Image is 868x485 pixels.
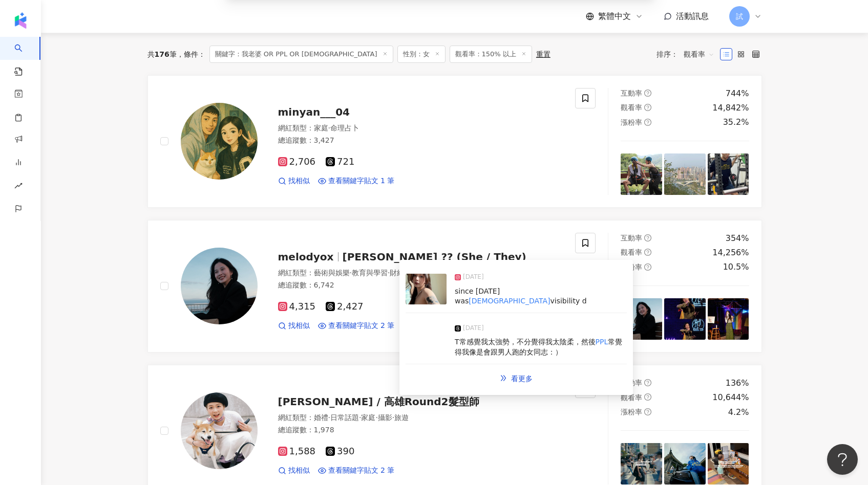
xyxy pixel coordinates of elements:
span: 家庭 [361,413,375,422]
div: 10,644% [712,392,749,403]
span: 教育與學習 [352,269,388,277]
div: 35.2% [723,117,749,128]
span: 找相似 [288,321,310,331]
span: 176 [155,50,170,58]
img: post-image [708,298,749,340]
span: · [328,413,330,422]
span: 條件 ： [177,50,205,58]
span: question-circle [644,119,651,126]
a: 查看關鍵字貼文 1 筆 [318,176,395,186]
span: T常感覺我太強勢，不分覺得我太陰柔，然後 [455,338,596,346]
span: 活動訊息 [676,11,709,21]
span: 觀看率 [621,393,642,402]
span: 命理占卜 [330,124,359,132]
span: question-circle [644,90,651,97]
span: [DATE] [463,323,484,334]
div: 總追蹤數 ： 1,978 [278,425,563,435]
mark: PPL [596,338,608,346]
img: KOL Avatar [181,248,258,324]
a: 找相似 [278,176,310,186]
span: question-circle [644,104,651,111]
div: 14,256% [712,247,749,258]
mark: [DEMOGRAPHIC_DATA] [469,297,550,305]
div: 136% [726,378,749,389]
div: 744% [726,88,749,99]
a: double-right看更多 [489,368,543,389]
div: 10.5% [723,261,749,273]
img: post-image [664,443,706,484]
span: 看更多 [511,374,533,383]
span: · [392,413,394,422]
span: 4,315 [278,301,316,312]
img: post-image [621,443,662,484]
span: 繁體中文 [598,11,631,22]
div: 4.2% [728,407,749,418]
div: 網紅類型 ： [278,123,563,134]
span: 觀看率 [621,248,642,256]
span: 1,588 [278,446,316,457]
span: 漲粉率 [621,408,642,416]
img: post-image [621,298,662,340]
span: [PERSON_NAME] / 高雄Round2髮型師 [278,395,479,408]
div: 排序： [657,46,720,62]
div: 網紅類型 ： [278,268,563,278]
div: 總追蹤數 ： 3,427 [278,136,563,146]
span: 常覺得我像是會跟男人跑的女同志：） [455,338,622,356]
span: 日常話題 [330,413,359,422]
img: post-image [406,274,447,304]
img: post-image [406,325,447,356]
img: post-image [708,153,749,195]
a: 查看關鍵字貼文 2 筆 [318,466,395,476]
span: [DATE] [463,272,484,282]
a: search [14,37,35,77]
span: 721 [326,157,354,167]
img: KOL Avatar [181,103,258,180]
span: 藝術與娛樂 [314,269,350,277]
span: 找相似 [288,466,310,476]
a: 找相似 [278,321,310,331]
span: 2,427 [326,301,364,312]
a: KOL Avatarmelodyox[PERSON_NAME] ?️‍? (She / They)網紅類型：藝術與娛樂·教育與學習·財經·醫療與健康總追蹤數：6,7424,3152,427找相似... [147,220,762,352]
span: 試 [736,11,743,22]
span: 觀看率 [621,103,642,112]
span: 攝影 [378,413,392,422]
span: 漲粉率 [621,118,642,126]
span: · [359,413,361,422]
span: since [DATE] was [455,287,500,305]
a: KOL Avatarminyan___04網紅類型：家庭·命理占卜總追蹤數：3,4272,706721找相似查看關鍵字貼文 1 筆互動率question-circle744%觀看率questio... [147,75,762,208]
span: question-circle [644,234,651,241]
a: 找相似 [278,466,310,476]
div: 重置 [536,50,551,58]
div: 14,842% [712,102,749,114]
span: question-circle [644,393,651,401]
span: 關鍵字：我老婆 OR PPL OR [DEMOGRAPHIC_DATA] [209,46,393,63]
div: 共 筆 [147,50,177,58]
span: [PERSON_NAME] ?️‍? (She / They) [343,251,526,263]
div: 354% [726,233,749,244]
span: 找相似 [288,176,310,186]
span: visibility d [551,297,587,305]
span: 婚禮 [314,413,328,422]
span: 390 [326,446,354,457]
span: melodyox [278,251,334,263]
span: question-circle [644,408,651,415]
span: 觀看率：150% 以上 [450,46,532,63]
span: · [388,269,390,277]
div: 總追蹤數 ： 6,742 [278,280,563,291]
span: · [350,269,352,277]
span: question-circle [644,263,651,271]
span: 查看關鍵字貼文 1 筆 [328,176,395,186]
img: post-image [664,298,706,340]
span: double-right [500,374,507,382]
span: 觀看率 [684,46,714,62]
span: · [328,124,330,132]
span: question-circle [644,379,651,386]
span: minyan___04 [278,106,350,118]
span: 查看關鍵字貼文 2 筆 [328,321,395,331]
a: 查看關鍵字貼文 2 筆 [318,321,395,331]
span: question-circle [644,249,651,256]
img: logo icon [12,12,29,29]
span: 旅遊 [394,413,409,422]
div: 網紅類型 ： [278,413,563,423]
span: · [375,413,377,422]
